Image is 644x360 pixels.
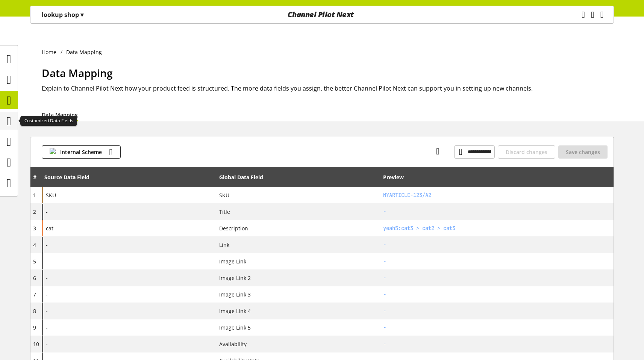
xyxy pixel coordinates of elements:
h2: - [383,324,611,331]
span: 4 [33,241,36,248]
p: lookup shop [42,10,83,19]
span: 9 [33,324,36,331]
span: Image Link [219,257,246,265]
span: - [46,290,48,298]
span: Internal Scheme [60,148,102,156]
span: Save changes [566,148,600,156]
span: Discard changes [506,148,547,156]
span: Title [219,208,230,216]
span: 2 [33,208,36,215]
div: Source Data Field [44,173,89,181]
span: SKU [46,191,56,199]
span: Image Link 5 [219,324,251,331]
span: Data Mapping [42,66,113,80]
span: 10 [33,340,39,348]
button: Internal Scheme [42,145,121,159]
span: 3 [33,225,36,232]
span: Image Link 4 [219,307,251,315]
span: - [46,340,48,348]
nav: main navigation [30,6,614,24]
span: # [33,174,36,181]
h2: - [383,274,611,282]
span: - [46,257,48,265]
a: Home [42,48,61,56]
h2: - [383,241,611,249]
span: - [46,307,48,315]
span: - [46,208,48,216]
span: cat [46,224,53,232]
span: 1 [33,192,36,199]
h2: yeah5:cat3 > cat2 > cat3 [383,224,611,232]
button: Discard changes [498,145,555,159]
span: - [46,241,48,249]
h2: - [383,208,611,216]
a: Data Mapping [42,111,78,119]
span: Image Link 3 [219,290,251,298]
span: 7 [33,291,36,298]
h2: MYARTICLE-123/A2 [383,191,611,199]
span: 5 [33,258,36,265]
h2: - [383,340,611,348]
span: 8 [33,307,36,315]
h2: Explain to Channel Pilot Next how your product feed is structured. The more data fields you assig... [42,84,614,93]
h2: - [383,290,611,298]
span: ▾ [80,11,83,19]
span: Availability [219,340,247,348]
span: - [46,274,48,282]
h2: - [383,307,611,315]
button: Save changes [558,145,608,159]
span: Link [219,241,229,249]
span: Description [219,224,248,232]
img: 1869707a5a2b6c07298f74b45f9d27fa.svg [50,148,57,156]
span: Image Link 2 [219,274,251,282]
span: 6 [33,274,36,281]
span: SKU [219,191,229,199]
div: Preview [383,173,404,181]
span: - [46,324,48,331]
div: Global Data Field [219,173,263,181]
h2: - [383,257,611,265]
div: Customized Data Fields [20,116,77,126]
